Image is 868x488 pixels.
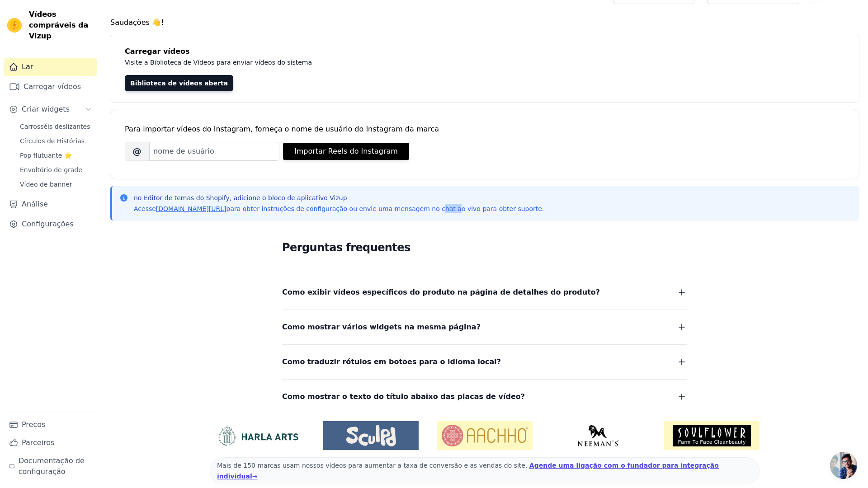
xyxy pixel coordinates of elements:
a: Biblioteca de vídeos aberta [125,75,233,91]
a: Configurações [4,215,97,233]
img: Esculpir EUA [323,425,419,446]
font: Como mostrar o texto do título abaixo das placas de vídeo? [282,392,525,401]
font: para obter instruções de configuração ou envie uma mensagem no chat ao vivo para obter suporte. [226,205,544,212]
font: Documentação de configuração [19,456,85,476]
font: Vídeo de banner [20,181,72,188]
input: nome de usuário [149,142,279,161]
font: no Editor de temas do Shopify, adicione o bloco de aplicativo Vizup [134,194,347,202]
font: Visite a Biblioteca de Vídeos para enviar vídeos do sistema [125,59,312,66]
font: @ [132,146,142,157]
font: Carrosséis deslizantes [20,123,90,130]
button: Importar Reels do Instagram [283,143,409,160]
a: Lar [4,58,97,76]
a: Carregar vídeos [4,78,97,96]
font: Para importar vídeos do Instagram, forneça o nome de usuário do Instagram da marca [125,125,439,133]
a: Parceiros [4,434,97,452]
img: HarlaArts [210,425,305,446]
font: Saudações 👋! [110,18,164,27]
font: Acesse [134,205,156,212]
a: Pop flutuante ⭐ [14,149,97,162]
img: Aachho [437,421,532,450]
font: Perguntas frequentes [282,241,410,254]
font: Configurações [22,220,74,228]
button: Como traduzir rótulos em botões para o idioma local? [282,356,687,368]
a: Análise [4,195,97,213]
button: Como mostrar o texto do título abaixo das placas de vídeo? [282,390,687,403]
font: Como traduzir rótulos em botões para o idioma local? [282,357,501,366]
a: Envoltório de grade [14,164,97,176]
font: Círculos de Histórias [20,137,85,145]
font: Como mostrar vários widgets na mesma página? [282,323,481,331]
img: Flor da Alma [664,421,759,450]
font: Como exibir vídeos específicos do produto na página de detalhes do produto? [282,288,600,296]
img: Visualizar [7,18,22,33]
a: Chat abierto [830,452,857,479]
font: Carregar vídeos [125,47,190,56]
font: Lar [22,62,33,71]
font: Biblioteca de vídeos aberta [130,80,228,87]
a: [DOMAIN_NAME][URL] [156,205,226,212]
button: Como exibir vídeos específicos do produto na página de detalhes do produto? [282,286,687,299]
font: Pop flutuante ⭐ [20,152,72,159]
a: Vídeo de banner [14,178,97,191]
a: Documentação de configuração [4,452,97,481]
font: Envoltório de grade [20,166,82,174]
img: Neeman's [551,425,646,446]
font: Vídeos compráveis ​​da Vizup [29,10,88,40]
font: Criar widgets [22,105,70,113]
font: Análise [22,200,48,208]
font: Importar Reels do Instagram [294,147,398,155]
a: Agende uma ligação com o fundador para integração individual [217,462,719,480]
button: Criar widgets [4,100,97,118]
a: Círculos de Histórias [14,135,97,147]
font: Preços [22,420,45,429]
button: Como mostrar vários widgets na mesma página? [282,321,687,333]
font: Carregar vídeos [24,82,81,91]
a: Carrosséis deslizantes [14,120,97,133]
a: Preços [4,416,97,434]
font: Parceiros [22,438,54,447]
